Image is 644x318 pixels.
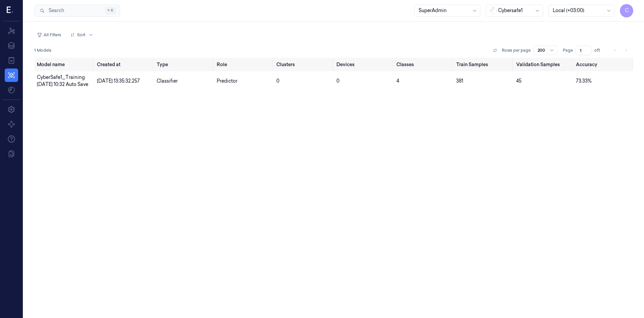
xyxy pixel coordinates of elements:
[157,78,178,84] span: Classifier
[502,47,531,53] p: Rows per page
[154,58,214,71] th: Type
[97,78,140,84] span: [DATE] 13:35:32.257
[610,46,631,55] nav: pagination
[594,47,605,53] span: of 1
[34,30,64,40] button: All Filters
[34,58,94,71] th: Model name
[274,58,334,71] th: Clusters
[514,58,574,71] th: Validation Samples
[276,78,279,84] span: 0
[46,7,64,14] span: Search
[456,78,463,84] span: 381
[563,47,573,53] span: Page
[34,5,120,17] button: Search⌘K
[396,78,399,84] span: 4
[214,58,274,71] th: Role
[94,58,154,71] th: Created at
[336,78,339,84] span: 0
[394,58,454,71] th: Classes
[217,78,237,84] span: Predictor
[37,74,88,87] span: CyberSafe1_Training [DATE] 10:32 Auto Save
[516,78,522,84] span: 45
[573,58,633,71] th: Accuracy
[34,47,51,53] span: 1 Models
[576,78,592,84] span: 73.33%
[334,58,394,71] th: Devices
[453,58,514,71] th: Train Samples
[620,4,633,17] button: C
